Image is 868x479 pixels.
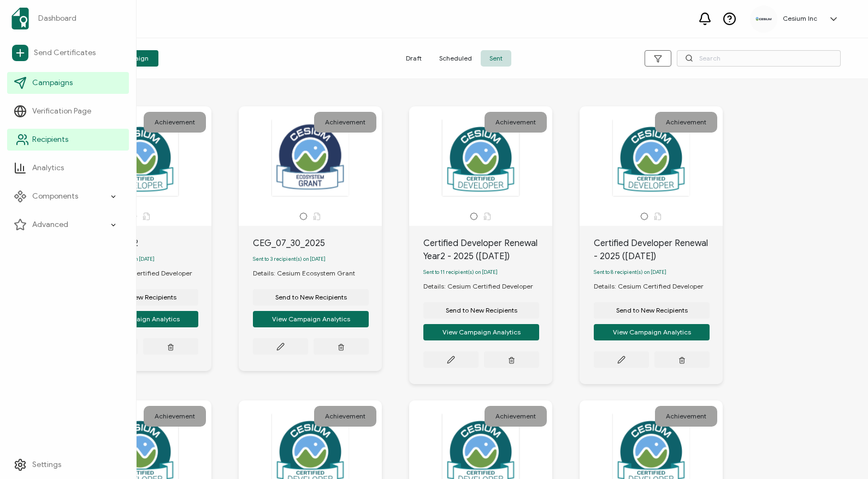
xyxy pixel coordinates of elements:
button: Send to New Recipients [82,289,198,306]
iframe: Chat Widget [813,427,868,479]
span: Scheduled [430,50,481,67]
a: Send Certificates [7,40,129,65]
div: Achievement [485,112,547,133]
span: Dashboard [38,13,76,24]
span: Sent [481,50,511,67]
a: Recipients [7,129,129,151]
a: Verification Page [7,100,129,122]
div: Achievement [314,406,376,427]
span: Components [32,191,78,202]
button: Send to New Recipients [423,302,539,319]
span: Send Certificates [34,47,96,58]
img: sertifier-logomark-colored.svg [11,8,29,29]
div: CEG_07_30_2025 [253,237,382,250]
button: Send to New Recipients [594,302,710,319]
span: Verification Page [32,106,91,117]
span: Send to New Recipients [616,307,688,314]
span: Sent to 3 recipient(s) on [DATE] [253,256,326,262]
div: Achievement [655,112,717,133]
span: Send to New Recipients [275,294,347,301]
a: Campaigns [7,72,129,94]
span: Sent to 8 recipient(s) on [DATE] [594,269,666,276]
span: Send to New Recipients [105,294,176,301]
span: Analytics [32,163,64,173]
a: Analytics [7,157,129,179]
span: Advanced [32,219,68,230]
button: View Campaign Analytics [253,311,369,327]
span: Sent to 11 recipient(s) on [DATE] [423,269,498,276]
h5: Cesium Inc [783,15,817,22]
a: Settings [7,454,129,476]
div: Credential 112 [82,237,211,250]
div: Certified Developer Renewal - 2025 ([DATE]) [594,237,723,263]
button: View Campaign Analytics [423,324,539,340]
span: Send to New Recipients [446,307,517,314]
button: View Campaign Analytics [594,324,710,340]
button: Send to New Recipients [253,289,369,306]
div: Details: Cesium Ecosystem Grant [253,268,366,278]
span: Draft [397,50,430,67]
img: 1abc0e83-7b8f-4e95-bb42-7c8235cfe526.png [755,17,772,20]
div: Achievement [314,112,376,133]
button: View Campaign Analytics [82,311,198,327]
input: Search [677,50,841,67]
span: Settings [32,459,61,470]
div: Achievement [144,406,206,427]
div: Certified Developer Renewal Year2 - 2025 ([DATE]) [423,237,552,263]
div: Achievement [655,406,717,427]
div: Details: Cesium Certified Developer [423,282,544,291]
div: Details: Cesium Certified Developer [82,268,203,278]
div: Achievement [144,112,206,133]
div: Details: Cesium Certified Developer [594,282,715,291]
a: Dashboard [7,3,129,34]
div: Achievement [485,406,547,427]
span: Campaigns [32,77,73,88]
span: Recipients [32,134,68,145]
